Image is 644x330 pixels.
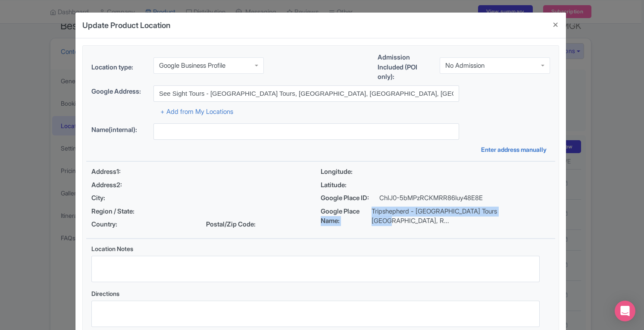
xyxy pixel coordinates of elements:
span: Location Notes [91,245,133,252]
label: Google Address: [91,87,147,97]
p: ChIJ0-5bMPzRCKMRR86luy48E8E [379,193,483,203]
div: Google Business Profile [159,62,225,69]
span: Latitude: [321,180,379,190]
label: Location type: [91,63,147,72]
div: Open Intercom Messenger [615,301,635,321]
button: Close [545,13,566,37]
a: Enter address manually [481,145,550,154]
h4: Update Product Location [82,19,170,31]
span: Postal/Zip Code: [206,220,265,229]
span: Directions [91,290,119,297]
span: Google Place Name: [321,207,372,226]
span: Longitude: [321,167,379,177]
span: Country: [91,220,150,229]
span: City: [91,193,150,203]
input: Search address [153,85,459,102]
label: Admission Included (POI only): [378,53,433,82]
span: Region / State: [91,207,150,217]
a: + Add from My Locations [160,107,233,116]
span: Address1: [91,167,150,177]
span: Google Place ID: [321,193,379,203]
span: Address2: [91,180,150,190]
p: Tripshepherd - [GEOGRAPHIC_DATA] Tours [GEOGRAPHIC_DATA], R... [372,207,550,226]
label: Name(internal): [91,125,147,135]
div: No Admission [445,62,485,69]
